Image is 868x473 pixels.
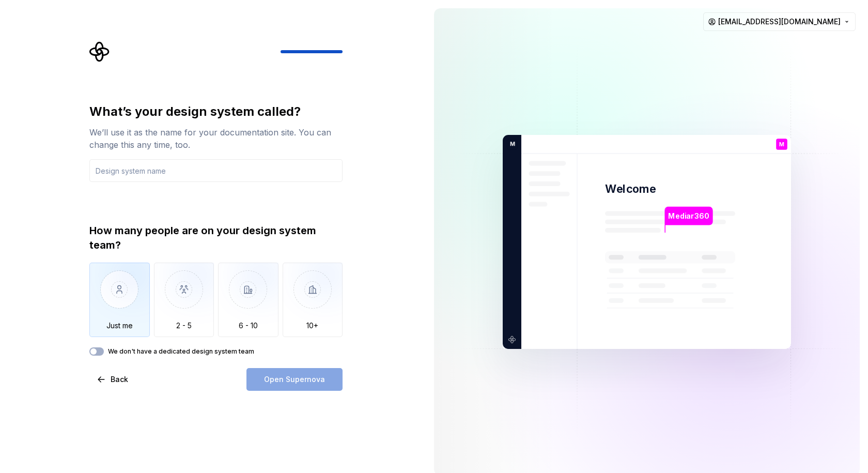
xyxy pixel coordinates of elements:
p: M [506,140,515,149]
p: Welcome [605,181,656,196]
svg: Supernova Logo [89,41,110,62]
p: Mediar360 [668,210,709,222]
span: [EMAIL_ADDRESS][DOMAIN_NAME] [718,17,841,27]
button: Back [89,368,137,391]
p: M [779,142,784,147]
label: We don't have a dedicated design system team [108,347,254,356]
span: Back [111,374,128,385]
div: We’ll use it as the name for your documentation site. You can change this any time, too. [89,126,343,151]
div: How many people are on your design system team? [89,223,343,252]
div: What’s your design system called? [89,103,343,120]
button: [EMAIL_ADDRESS][DOMAIN_NAME] [703,12,856,31]
input: Design system name [89,159,343,182]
